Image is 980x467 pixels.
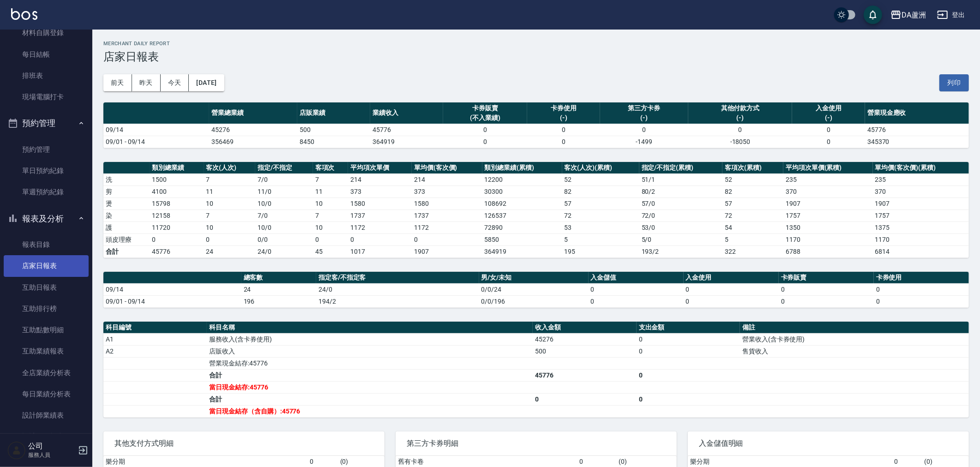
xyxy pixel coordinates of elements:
td: 0 [684,283,779,295]
td: 214 [412,174,482,186]
td: 235 [873,174,969,186]
td: 322 [722,245,783,257]
td: 370 [783,186,873,198]
a: 互助日報表 [4,277,89,298]
a: 設計師業績表 [4,405,89,426]
th: 客次(人次) [204,162,255,174]
td: 10 [313,198,348,210]
th: 科目編號 [103,322,207,334]
th: 卡券使用 [874,272,969,284]
td: 45776 [370,124,443,136]
td: 0 [874,295,969,307]
td: 45276 [209,124,297,136]
td: 5 [562,233,639,245]
th: 總客數 [241,272,316,284]
td: 193/2 [639,245,722,257]
button: 前天 [103,74,132,91]
td: 11 [204,186,255,198]
th: 客次(人次)(累積) [562,162,639,174]
td: 09/14 [103,124,209,136]
td: 0 [589,283,684,295]
td: 126537 [482,210,562,222]
td: 頭皮理療 [103,233,150,245]
td: 57 / 0 [639,198,722,210]
td: 1017 [348,245,412,257]
span: 第三方卡券明細 [407,439,666,448]
a: 互助排行榜 [4,298,89,319]
td: 燙 [103,198,150,210]
th: 營業總業績 [209,102,297,124]
td: 500 [297,124,370,136]
div: 第三方卡券 [602,103,686,113]
div: (不入業績) [445,113,525,123]
td: 57 [562,198,639,210]
a: 全店業績分析表 [4,362,89,383]
a: 報表目錄 [4,234,89,255]
td: 196 [241,295,316,307]
a: 單週預約紀錄 [4,181,89,203]
td: 6788 [783,245,873,257]
td: 09/01 - 09/14 [103,136,209,148]
td: 1580 [412,198,482,210]
td: 1500 [150,174,204,186]
button: 昨天 [132,74,161,91]
td: 0 [779,295,874,307]
th: 收入金額 [533,322,636,334]
div: 卡券使用 [529,103,598,113]
td: 7 / 0 [255,210,313,222]
td: 52 [562,174,639,186]
th: 類別總業績(累積) [482,162,562,174]
a: 互助業績報表 [4,341,89,362]
td: 345370 [865,136,969,148]
td: 11720 [150,222,204,233]
td: 1907 [873,198,969,210]
td: 12200 [482,174,562,186]
td: 0 [637,345,740,357]
td: 1375 [873,222,969,233]
td: -1499 [600,136,688,148]
td: 370 [873,186,969,198]
div: 入金使用 [794,103,863,113]
td: 0 [684,295,779,307]
td: 0 [600,124,688,136]
a: 預約管理 [4,139,89,160]
td: 1170 [873,233,969,245]
td: 72890 [482,222,562,233]
td: 10 / 0 [255,222,313,233]
td: 0/0/24 [479,283,589,295]
div: 其他付款方式 [691,103,790,113]
td: 售貨收入 [740,345,969,357]
button: 列印 [939,74,969,91]
td: 235 [783,174,873,186]
td: 57 [722,198,783,210]
td: 0 [792,136,865,148]
td: 72 [722,210,783,222]
th: 卡券販賣 [779,272,874,284]
td: 1580 [348,198,412,210]
button: save [864,6,882,24]
td: 0 [589,295,684,307]
button: [DATE] [189,74,224,91]
td: 373 [412,186,482,198]
td: 店販收入 [207,345,533,357]
td: 服務收入(含卡券使用) [207,333,533,345]
td: 剪 [103,186,150,198]
td: A2 [103,345,207,357]
td: 0 [637,393,740,405]
td: 1350 [783,222,873,233]
td: 8450 [297,136,370,148]
td: 24 [204,245,255,257]
td: 4100 [150,186,204,198]
td: 54 [722,222,783,233]
td: 108692 [482,198,562,210]
table: a dense table [103,162,969,258]
td: 1757 [783,210,873,222]
div: (-) [602,113,686,123]
td: 82 [562,186,639,198]
td: 0 [527,124,600,136]
td: 52 [722,174,783,186]
td: 0 [527,136,600,148]
th: 業績收入 [370,102,443,124]
td: -18050 [688,136,792,148]
td: 合計 [207,393,533,405]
